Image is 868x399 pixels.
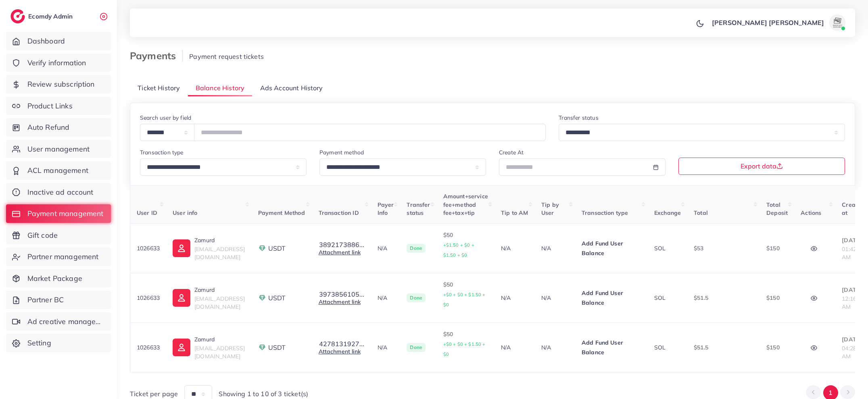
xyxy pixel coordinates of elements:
span: Dashboard [27,36,65,46]
img: logo [10,9,25,23]
a: Inactive ad account [6,183,111,202]
span: Product Links [27,101,73,111]
p: [PERSON_NAME] [PERSON_NAME] [712,18,824,27]
a: logoEcomdy Admin [10,9,75,23]
a: Market Package [6,269,111,288]
a: Verify information [6,54,111,72]
a: Review subscription [6,75,111,94]
span: Partner management [27,251,99,262]
span: Review subscription [27,79,95,89]
span: Gift code [27,230,58,241]
a: Auto Refund [6,118,111,137]
span: Partner BC [27,295,64,305]
a: Payment management [6,204,111,223]
a: Ad creative management [6,312,111,331]
span: Market Package [27,273,82,284]
a: [PERSON_NAME] [PERSON_NAME]avatar [707,15,849,31]
span: ACL management [27,165,88,176]
img: avatar [829,15,845,31]
h2: Ecomdy Admin [28,12,75,20]
a: Partner management [6,247,111,266]
a: Setting [6,334,111,352]
a: Dashboard [6,32,111,50]
span: Inactive ad account [27,187,94,197]
a: Partner BC [6,291,111,309]
a: Gift code [6,226,111,245]
span: Setting [27,338,51,348]
a: Product Links [6,97,111,115]
span: Payment management [27,208,104,219]
a: ACL management [6,161,111,180]
span: Auto Refund [27,122,70,133]
span: Verify information [27,58,86,68]
span: User management [27,144,90,154]
a: User management [6,140,111,158]
span: Ad creative management [27,316,105,327]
